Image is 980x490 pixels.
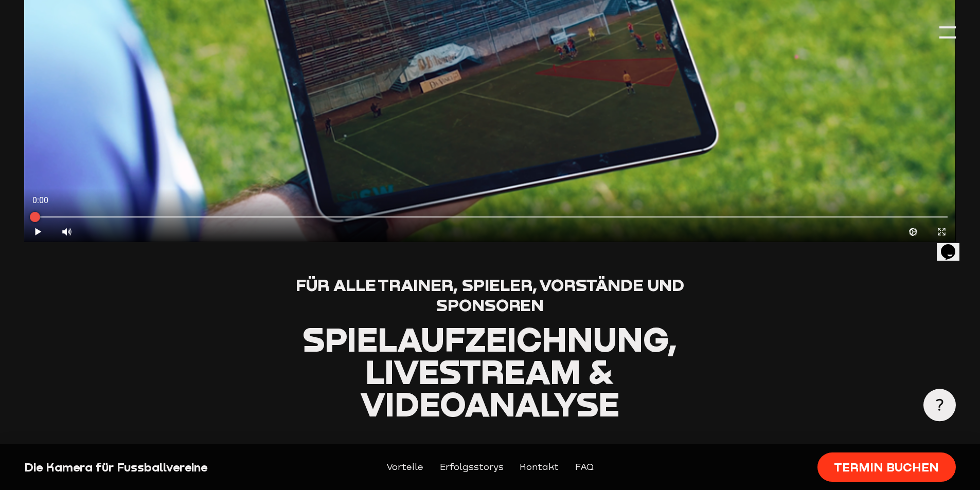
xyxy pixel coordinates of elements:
a: Erfolgsstorys [440,460,504,475]
span: Spielaufzeichnung, Livestream & Videoanalyse [302,319,677,424]
span: Für alle Trainer, Spieler, Vorstände und Sponsoren [296,275,684,315]
a: FAQ [575,460,594,475]
a: Termin buchen [817,452,956,482]
div: 0:00 [24,188,490,213]
a: Vorteile [386,460,423,475]
a: Kontakt [520,460,559,475]
div: Die Kamera für Fussballvereine [24,459,248,476]
iframe: chat widget [937,230,970,261]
